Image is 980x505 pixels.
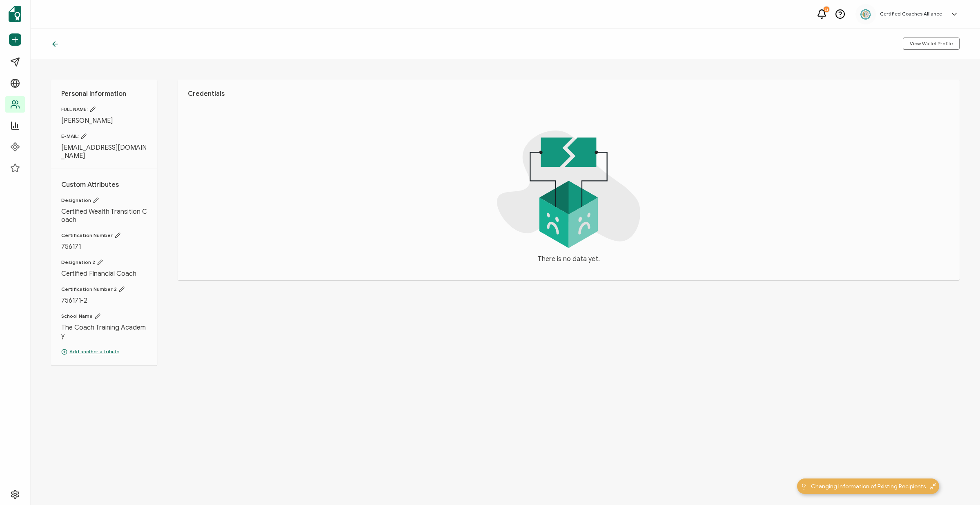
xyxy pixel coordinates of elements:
[61,313,147,319] span: School Name
[880,11,942,17] h5: Certified Coaches Alliance
[910,41,953,46] span: View Wallet Profile
[824,7,829,12] div: 23
[811,482,926,491] span: Changing Information of Existing Recipients
[61,297,147,305] span: 756171-2
[497,131,640,248] img: nodata.svg
[930,483,936,489] img: minimize-icon.svg
[61,90,147,98] h1: Personal Information
[860,8,872,20] img: 2aa27aa7-df99-43f9-bc54-4d90c804c2bd.png
[61,208,147,224] span: Certified Wealth Transition Coach
[939,466,980,505] iframe: Chat Widget
[61,348,147,355] p: Add another attribute
[9,6,21,22] img: sertifier-logomark-colored.svg
[903,38,960,50] button: View Wallet Profile
[61,232,147,239] span: Certification Number
[61,106,147,113] span: FULL NAME:
[61,259,147,266] span: Designation 2
[61,286,147,292] span: Certification Number 2
[538,254,600,264] span: There is no data yet.
[61,197,147,204] span: Designation
[61,117,147,125] span: [PERSON_NAME]
[61,144,147,160] span: [EMAIL_ADDRESS][DOMAIN_NAME]
[61,181,147,189] h1: Custom Attributes
[61,133,147,140] span: E-MAIL:
[61,243,147,251] span: 756171
[188,90,949,98] h1: Credentials
[61,323,147,340] span: The Coach Training Academy
[61,270,147,278] span: Certified Financial Coach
